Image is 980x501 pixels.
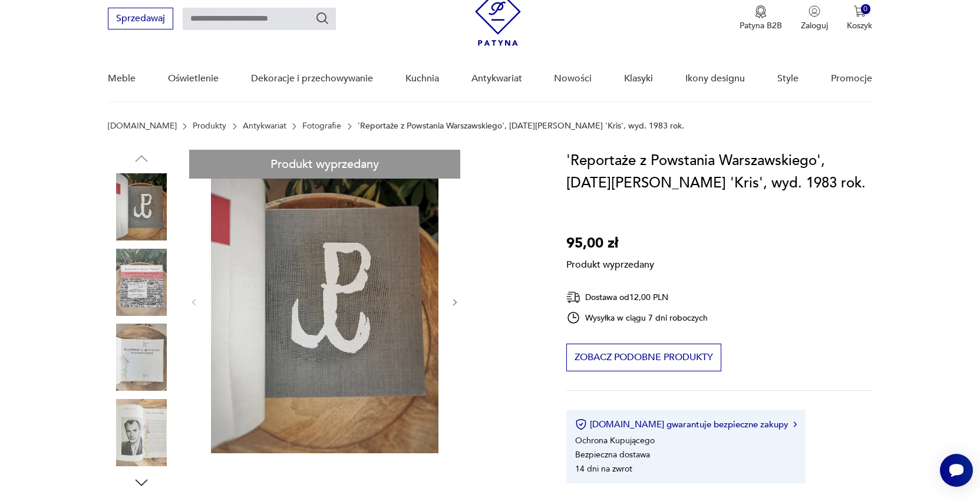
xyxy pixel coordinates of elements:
[575,435,655,446] li: Ochrona Kupującego
[575,418,587,430] img: Ikona certyfikatu
[566,311,708,325] div: Wysyłka w ciągu 7 dni roboczych
[251,56,373,101] a: Dekoracje i przechowywanie
[471,56,522,101] a: Antykwariat
[566,150,872,195] h1: 'Reportaże z Powstania Warszawskiego', [DATE][PERSON_NAME] 'Kris', wyd. 1983 rok.
[847,20,872,31] p: Koszyk
[940,454,973,487] iframe: Smartsupp widget button
[740,5,782,31] a: Ikona medaluPatyna B2B
[566,232,654,255] p: 95,00 zł
[575,463,632,474] li: 14 dni na zwrot
[755,5,767,18] img: Ikona medalu
[575,449,650,460] li: Bezpieczna dostawa
[108,121,177,131] a: [DOMAIN_NAME]
[193,121,226,131] a: Produkty
[358,121,684,131] p: 'Reportaże z Powstania Warszawskiego', [DATE][PERSON_NAME] 'Kris', wyd. 1983 rok.
[168,56,219,101] a: Oświetlenie
[793,421,797,427] img: Ikona strzałki w prawo
[740,5,782,31] button: Patyna B2B
[575,418,796,430] button: [DOMAIN_NAME] gwarantuje bezpieczne zakupy
[108,8,173,29] button: Sprzedawaj
[566,290,708,305] div: Dostawa od 12,00 PLN
[566,290,580,305] img: Ikona dostawy
[302,121,341,131] a: Fotografie
[315,11,329,25] button: Szukaj
[809,5,820,17] img: Ikonka użytkownika
[685,56,745,101] a: Ikony designu
[566,255,654,271] p: Produkt wyprzedany
[854,5,866,17] img: Ikona koszyka
[847,5,872,31] button: 0Koszyk
[554,56,592,101] a: Nowości
[861,4,871,14] div: 0
[624,56,653,101] a: Klasyki
[801,5,828,31] button: Zaloguj
[243,121,286,131] a: Antykwariat
[108,56,136,101] a: Meble
[108,15,173,24] a: Sprzedawaj
[740,20,782,31] p: Patyna B2B
[405,56,439,101] a: Kuchnia
[831,56,872,101] a: Promocje
[777,56,798,101] a: Style
[801,20,828,31] p: Zaloguj
[566,344,721,371] button: Zobacz podobne produkty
